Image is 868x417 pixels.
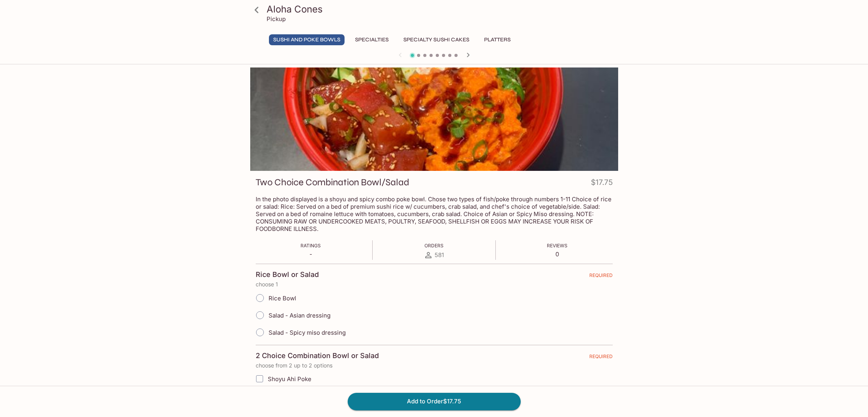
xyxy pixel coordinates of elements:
p: Pickup [267,15,286,23]
span: Rice Bowl [269,295,296,302]
span: Ratings [301,243,321,248]
button: Sushi and Poke Bowls [269,34,345,45]
span: 581 [435,251,444,259]
span: Salad - Asian dressing [269,312,331,319]
p: choose 1 [256,281,613,287]
button: Specialty Sushi Cakes [399,34,474,45]
span: Shoyu Ahi Poke [268,375,311,383]
h3: Aloha Cones [267,3,615,15]
span: REQUIRED [589,272,613,281]
p: choose from 2 up to 2 options [256,362,613,369]
div: Two Choice Combination Bowl/Salad [250,67,618,171]
h3: Two Choice Combination Bowl/Salad [256,176,409,188]
span: Reviews [547,243,567,248]
p: - [301,250,321,258]
button: Add to Order$17.75 [348,393,521,410]
h4: 2 Choice Combination Bowl or Salad [256,351,379,360]
span: Salad - Spicy miso dressing [269,329,346,336]
button: Platters [480,34,515,45]
p: In the photo displayed is a shoyu and spicy combo poke bowl. Chose two types of fish/poke through... [256,195,613,232]
span: Orders [424,243,444,248]
span: REQUIRED [589,353,613,362]
h4: $17.75 [591,176,613,192]
button: Specialties [351,34,393,45]
p: 0 [547,250,567,258]
h4: Rice Bowl or Salad [256,270,319,279]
